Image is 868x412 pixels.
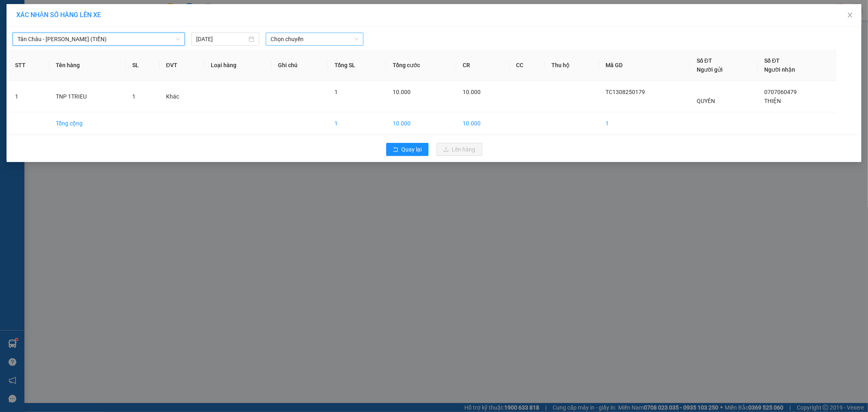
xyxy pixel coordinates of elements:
[9,50,49,81] th: STT
[205,50,272,81] th: Loại hàng
[437,143,482,156] button: uploadLên hàng
[17,33,180,45] span: Tân Châu - Hồ Chí Minh (TIỀN)
[606,89,645,95] span: TC1308250179
[49,81,125,112] td: TNP 1TRIEU
[386,50,456,81] th: Tổng cước
[386,112,456,135] td: 10.000
[335,89,338,95] span: 1
[839,4,861,27] button: Close
[196,35,247,44] input: 13/08/2025
[599,50,690,81] th: Mã GD
[402,145,422,154] span: Quay lại
[49,112,125,135] td: Tổng cộng
[764,57,780,64] span: Số ĐT
[271,33,359,45] span: Chọn chuyến
[456,50,510,81] th: CR
[328,50,387,81] th: Tổng SL
[328,112,387,135] td: 1
[545,50,599,81] th: Thu hộ
[764,89,797,95] span: 0707060479
[160,50,205,81] th: ĐVT
[847,12,853,18] span: close
[271,50,328,81] th: Ghi chú
[463,89,481,95] span: 10.000
[126,50,160,81] th: SL
[9,81,49,112] td: 1
[16,11,101,19] span: XÁC NHẬN SỐ HÀNG LÊN XE
[697,66,723,73] span: Người gửi
[697,98,715,104] span: QUYÊN
[764,98,781,104] span: THIỆN
[510,50,545,81] th: CC
[386,143,429,156] button: rollbackQuay lại
[160,81,205,112] td: Khác
[456,112,510,135] td: 10.000
[697,57,712,64] span: Số ĐT
[599,112,690,135] td: 1
[393,89,411,95] span: 10.000
[49,50,125,81] th: Tên hàng
[393,147,398,153] span: rollback
[764,66,795,73] span: Người nhận
[132,93,136,100] span: 1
